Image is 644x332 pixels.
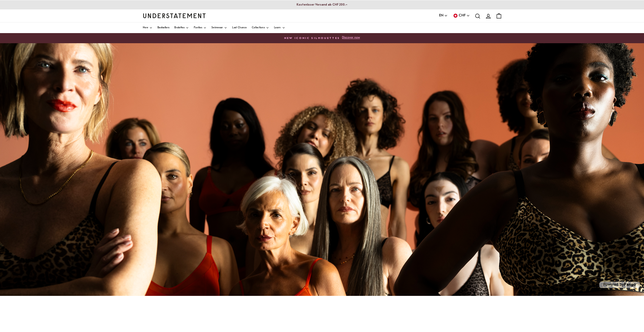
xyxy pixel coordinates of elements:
[274,22,285,33] a: Learn
[342,36,360,39] p: Discover now
[232,27,247,29] span: Last Chance
[143,27,148,29] span: New
[143,22,152,33] a: New
[143,13,206,18] a: Understatement Homepage
[599,282,640,288] p: Powered by
[624,283,636,287] a: Pango
[5,34,639,42] a: New Iconic Silhouettes Discover now
[284,37,340,40] h6: New Iconic Silhouettes
[211,22,227,33] a: Swimwear
[453,13,470,18] button: CHF
[157,22,169,33] a: Bestsellers
[459,13,466,18] span: CHF
[174,22,189,33] a: Bralettes
[174,27,184,29] span: Bralettes
[252,27,265,29] span: Collections
[274,27,281,29] span: Learn
[232,22,247,33] a: Last Chance
[211,27,223,29] span: Swimwear
[194,27,202,29] span: Panties
[439,13,448,18] button: EN
[439,13,443,18] span: EN
[252,22,269,33] a: Collections
[194,22,206,33] a: Panties
[157,27,169,29] span: Bestsellers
